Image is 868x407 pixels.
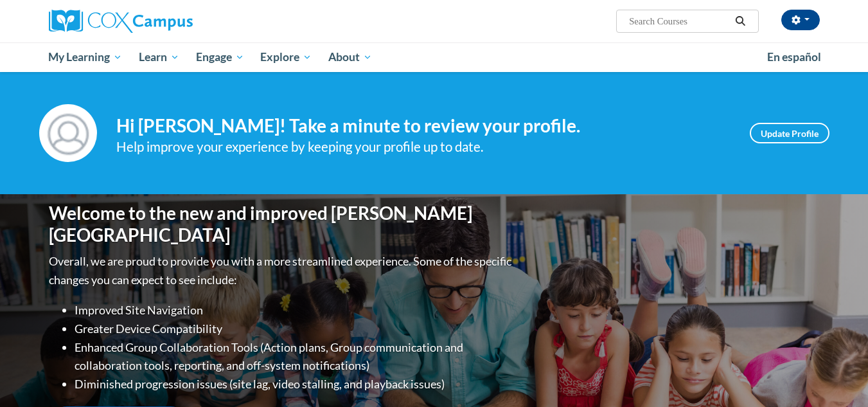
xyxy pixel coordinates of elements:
img: Cox Campus [49,10,193,33]
span: Explore [260,50,312,65]
a: About [320,42,380,72]
span: My Learning [48,50,122,65]
a: Engage [188,42,252,72]
li: Diminished progression issues (site lag, video stalling, and playback issues) [75,375,515,393]
a: My Learning [40,42,131,72]
a: Learn [130,42,188,72]
button: Account Settings [781,10,820,30]
li: Enhanced Group Collaboration Tools (Action plans, Group communication and collaboration tools, re... [75,338,515,375]
img: Profile Image [39,104,97,162]
h4: Hi [PERSON_NAME]! Take a minute to review your profile. [116,115,731,137]
span: Learn [139,50,179,65]
p: Overall, we are proud to provide you with a more streamlined experience. Some of the specific cha... [49,252,515,289]
input: Search Courses [628,14,731,29]
a: Explore [252,42,320,72]
h1: Welcome to the new and improved [PERSON_NAME][GEOGRAPHIC_DATA] [49,203,515,246]
a: Update Profile [750,123,829,143]
div: Help improve your experience by keeping your profile up to date. [116,136,731,158]
li: Improved Site Navigation [75,301,515,320]
span: Engage [196,50,244,65]
span: En español [767,50,821,64]
span: About [328,50,372,65]
a: Cox Campus [49,10,293,33]
li: Greater Device Compatibility [75,320,515,338]
button: Search [731,14,750,29]
a: En español [759,44,829,71]
div: Main menu [30,42,839,72]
